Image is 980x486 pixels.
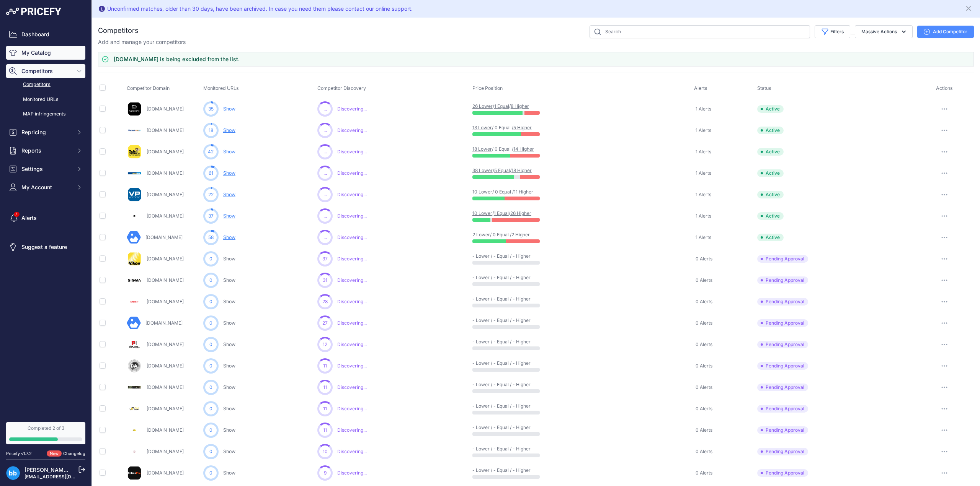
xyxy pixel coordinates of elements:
a: Show [223,320,235,326]
p: / 0 Equal / [472,146,521,152]
a: 13 Lower [472,125,492,130]
div: Unconfirmed matches, older than 30 days, have been archived. In case you need them please contact... [107,5,413,13]
span: ... [323,106,327,112]
a: 10 Lower [472,189,492,195]
span: Pending Approval [757,405,808,413]
a: [DOMAIN_NAME] [147,213,184,219]
a: 5 Higher [513,125,532,130]
p: - Lower / - Equal / - Higher [472,275,521,281]
div: Completed 2 of 3 [9,425,82,431]
a: [DOMAIN_NAME] [147,406,184,411]
span: 0 [209,427,212,434]
span: 11 [323,427,327,433]
span: Discovering... [337,106,367,112]
a: Show [223,234,235,240]
p: - Lower / - Equal / - Higher [472,403,521,409]
span: 1 Alerts [696,192,711,198]
a: Show [223,299,235,304]
span: Repricing [21,128,72,136]
a: 1 Equal [494,103,509,109]
span: Pending Approval [757,319,808,327]
a: 5 Equal [494,167,510,173]
span: 35 [208,106,214,112]
a: [DOMAIN_NAME] [147,192,184,197]
button: My Account [6,180,85,194]
span: Pending Approval [757,448,808,455]
span: Discovering... [337,234,367,241]
span: Pending Approval [757,426,808,434]
p: - Lower / - Equal / - Higher [472,424,521,431]
a: 1 Alerts [694,127,711,134]
span: 58 [208,234,214,241]
a: Show [223,449,235,454]
span: 0 Alerts [696,277,712,283]
span: Active [757,148,784,156]
span: 0 Alerts [696,299,712,305]
a: Show [223,149,235,154]
a: [DOMAIN_NAME] [147,363,184,369]
span: Discovering... [337,170,367,176]
a: 2 Lower [472,232,490,237]
a: Show [223,341,235,347]
span: Discovering... [337,127,367,133]
a: 8 Higher [511,103,529,109]
span: Discovering... [337,256,367,262]
a: [DOMAIN_NAME] [147,299,184,304]
span: Active [757,212,784,220]
a: 2 Higher [511,232,530,237]
span: Discovering... [337,320,367,326]
a: 18 Lower [472,146,492,152]
span: Discovering... [337,299,367,304]
span: 37 [208,213,214,219]
p: - Lower / - Equal / - Higher [472,360,521,366]
span: 10 [323,449,328,455]
span: 11 [323,406,327,412]
span: ... [323,192,327,198]
a: Competitors [6,78,85,91]
a: Show [223,192,235,197]
span: Monitored URLs [203,85,239,91]
span: Pending Approval [757,255,808,263]
a: My Catalog [6,46,85,60]
span: New [47,450,62,457]
a: Dashboard [6,28,85,41]
span: 0 Alerts [696,427,712,433]
a: 1 Alerts [694,191,711,198]
a: Show [223,256,235,262]
h3: [DOMAIN_NAME] is being excluded from the list. [114,55,240,63]
a: Show [223,127,235,133]
span: 0 [209,405,212,412]
p: - Lower / - Equal / - Higher [472,467,521,473]
span: 28 [322,299,328,305]
span: 37 [322,256,328,262]
span: Discovering... [337,470,367,476]
a: 26 Lower [472,103,493,109]
a: 1 Alerts [694,212,711,220]
a: Show [223,470,235,476]
a: [DOMAIN_NAME] [147,384,184,390]
a: Suggest a feature [6,240,85,254]
span: Discovering... [337,341,367,347]
a: 1 Alerts [694,105,711,113]
span: ... [323,127,327,133]
a: [DOMAIN_NAME] [147,106,184,112]
p: / / [472,103,521,109]
button: Competitors [6,64,85,78]
p: Add and manage your competitors [98,38,186,46]
p: / / [472,210,521,216]
span: Status [757,85,771,91]
a: 26 Higher [510,210,531,216]
span: Pending Approval [757,469,808,477]
span: 1 Alerts [696,213,711,219]
a: Show [223,170,235,176]
a: Monitored URLs [6,93,85,106]
span: ... [323,149,327,155]
span: 11 [323,384,327,390]
a: [DOMAIN_NAME] [147,127,184,133]
p: - Lower / - Equal / - Higher [472,446,521,452]
input: Search [590,25,810,38]
span: Settings [21,165,72,173]
button: Filters [815,25,850,38]
span: Discovering... [337,449,367,454]
a: 18 Higher [511,167,532,173]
